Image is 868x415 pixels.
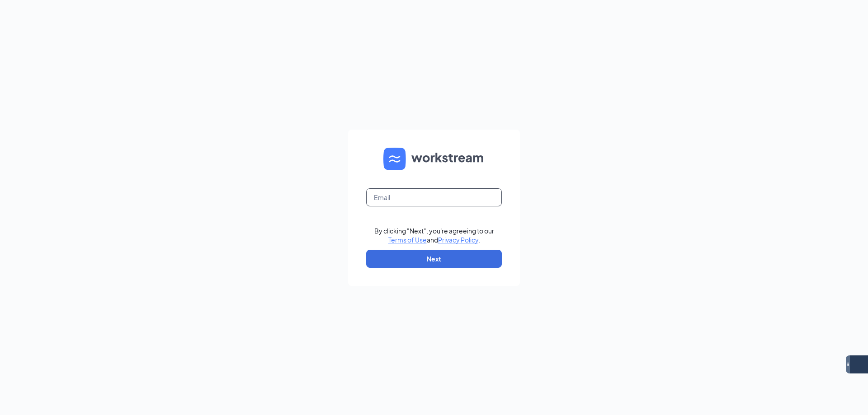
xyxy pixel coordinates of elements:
button: Next [366,250,502,268]
a: Privacy Policy [438,236,478,244]
img: WS logo and Workstream text [383,148,485,170]
a: Terms of Use [388,236,427,244]
div: By clicking "Next", you're agreeing to our and . [374,226,494,244]
input: Email [366,188,502,206]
